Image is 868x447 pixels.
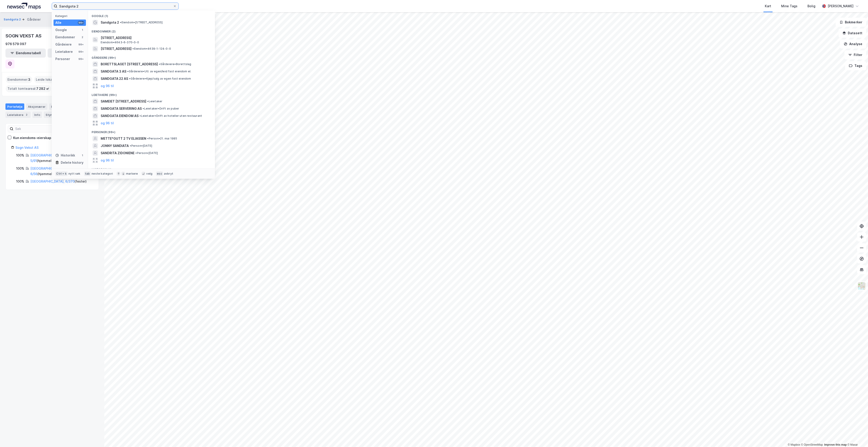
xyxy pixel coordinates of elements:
span: Eiendom • 4639-1-124-0-0 [132,47,171,51]
div: Aksjonærer [26,103,47,110]
span: Person • [DATE] [130,144,152,148]
div: Delete history [61,160,83,165]
div: esc [156,171,163,176]
button: Analyse [840,39,866,49]
div: neste kategori [92,172,113,176]
div: 99+ [78,43,84,46]
div: 2 [80,35,84,39]
div: 1 [80,154,84,157]
span: SANDGATA 22 AS [101,76,128,81]
div: SOGN VEKST AS [5,32,42,39]
div: 100% [16,179,24,184]
div: Kun eiendoms-eierskap [13,135,51,141]
span: • [147,137,149,140]
span: • [159,62,160,66]
span: SANDRITA ZIDONIENE [101,150,134,156]
span: • [132,47,134,50]
div: Leietakere (99+) [88,90,215,98]
a: Sogn Vekst AS [15,146,39,149]
span: • [147,100,149,103]
button: og 96 til [101,83,114,89]
a: OpenStreetMap [801,443,823,446]
div: Personer (99+) [88,127,215,135]
span: Gårdeiere • Kjøp/salg av egen fast eiendom [129,77,191,81]
button: Tags [845,61,866,70]
div: Ctrl + k [55,171,68,176]
div: 100% [16,166,24,171]
div: Portefølje [5,103,24,110]
button: Datasett [839,29,866,38]
div: Mine Tags [781,3,797,9]
input: Søk [13,125,63,132]
div: 976 579 097 [5,41,26,47]
div: Historikk (1) [88,164,215,172]
div: Styret [44,112,62,118]
img: logo.a4113a55bc3d86da70a041830d287a7e.svg [7,3,41,10]
span: 7 282 ㎡ [36,86,49,91]
div: Alle [55,20,61,25]
a: [GEOGRAPHIC_DATA], 6/370 [30,179,75,183]
div: Eiendommer : [6,76,32,83]
div: ( hjemmelshaver ) [30,166,93,177]
div: Gårdeier [27,17,41,22]
span: Leietaker • Drift av hoteller uten restaurant [139,114,202,118]
span: SANDGATA 3 AS [101,69,126,74]
div: tab [84,171,91,176]
span: 3 [28,77,30,82]
span: BORETTSLAGET [STREET_ADDRESS] [101,61,158,67]
span: • [139,114,141,117]
img: Z [857,282,866,290]
input: Søk på adresse, matrikkel, gårdeiere, leietakere eller personer [57,3,173,10]
div: velg [146,172,152,176]
div: 100% [16,153,24,158]
div: Eiendommer [55,34,75,40]
span: Leietaker [147,100,162,103]
span: • [143,107,144,110]
span: Gårdeiere • Utl. av egen/leid fast eiendom el. [127,70,191,73]
button: Eiendomstabell [5,49,46,58]
div: nytt søk [68,172,80,176]
iframe: Chat Widget [845,425,868,447]
div: Eiendommer (2) [88,26,215,34]
a: Mapbox [788,443,800,446]
span: • [135,151,137,155]
div: Gårdeiere [55,42,72,47]
div: Info [32,112,42,118]
span: SANDGATA SERVERING AS [101,106,142,111]
div: 99+ [78,57,84,61]
span: SAMEIET [STREET_ADDRESS] [101,99,146,104]
div: Leietakere [5,112,31,118]
span: Sandgota 2 [101,20,119,25]
div: Google [55,27,67,33]
span: Eiendom • 4643-6-370-0-0 [101,41,139,44]
span: METTE*GUTT 2 TV ELIASSEN [101,136,146,141]
span: • [127,70,129,73]
div: 2 [24,112,29,117]
button: Leietakertabell [48,49,88,58]
button: Sandgota 2 [4,17,22,22]
span: [STREET_ADDRESS] [101,35,210,41]
div: Kart [765,3,771,9]
button: og 96 til [101,120,114,126]
span: Person • 21. mai 1985 [147,137,177,140]
span: Leietaker • Drift av puber [143,107,179,110]
div: Personer [55,56,70,62]
span: Gårdeiere • Borettslag [159,62,191,66]
div: Leietakere [55,49,73,54]
span: Person • [DATE] [135,151,158,155]
button: og 96 til [101,158,114,163]
span: SANDGATA EIENDOM AS [101,113,139,119]
span: Eiendom • [STREET_ADDRESS] [120,21,163,24]
div: Gårdeiere (99+) [88,52,215,61]
span: • [120,21,121,24]
span: [STREET_ADDRESS] [101,46,132,51]
span: • [130,144,131,147]
div: Totalt tomteareal : [6,85,51,92]
div: Historikk [55,153,75,158]
div: 1 [80,28,84,32]
div: ( hjemmelshaver ) [30,153,93,164]
div: 99+ [78,21,84,24]
a: [GEOGRAPHIC_DATA], 5/91 [30,153,64,163]
button: Bokmerker [836,18,866,27]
